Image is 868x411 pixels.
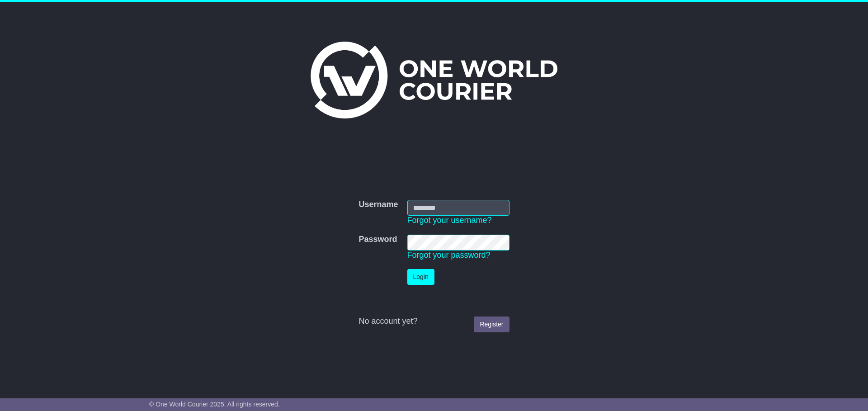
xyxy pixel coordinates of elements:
button: Login [407,269,434,285]
label: Username [359,200,398,210]
div: No account yet? [359,317,509,326]
label: Password [359,235,397,245]
a: Forgot your password? [407,250,491,260]
span: © One World Courier 2025. All rights reserved. [149,401,280,408]
img: One World [311,42,557,118]
a: Register [474,317,509,332]
a: Forgot your username? [407,216,492,225]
